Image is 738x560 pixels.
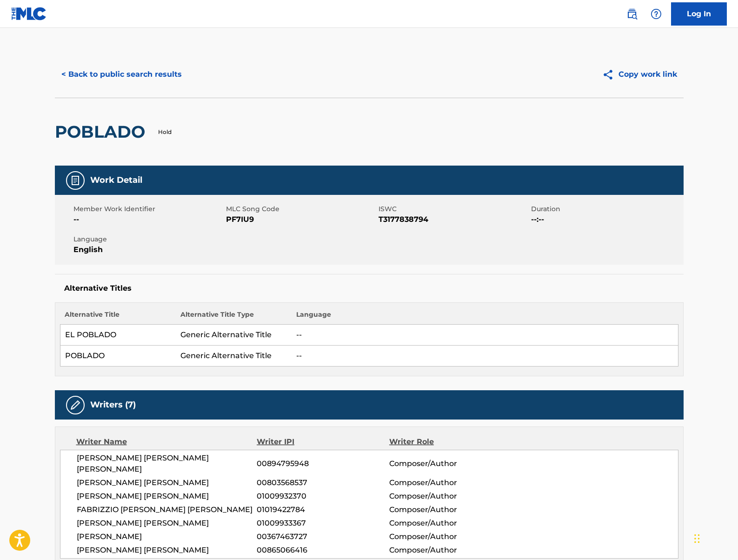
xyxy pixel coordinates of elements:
span: Composer/Author [389,491,510,502]
span: ISWC [379,204,529,214]
span: Composer/Author [389,504,510,515]
img: search [626,8,638,20]
span: --:-- [531,214,681,225]
span: [PERSON_NAME] [PERSON_NAME] [PERSON_NAME] [77,453,257,475]
button: < Back to public search results [55,63,188,86]
span: Language [73,234,224,244]
span: [PERSON_NAME] [77,531,257,542]
span: -- [73,214,224,225]
span: Member Work Identifier [73,204,224,214]
span: FABRIZZIO [PERSON_NAME] [PERSON_NAME] [77,504,257,515]
img: Work Detail [70,175,81,186]
img: help [651,8,662,20]
td: EL POBLADO [60,325,176,346]
th: Alternative Title [60,310,176,325]
span: PF7IU9 [226,214,376,225]
img: MLC Logo [11,7,47,20]
div: Drag [694,525,700,553]
span: 01009933367 [257,518,389,529]
span: Composer/Author [389,531,510,542]
span: [PERSON_NAME] [PERSON_NAME] [77,491,257,502]
span: 01019422784 [257,504,389,515]
div: Writer IPI [257,436,389,447]
span: Duration [531,204,681,214]
button: Copy work link [596,63,684,86]
td: -- [292,325,678,346]
span: 00367463727 [257,531,389,542]
span: T3177838794 [379,214,529,225]
h2: POBLADO [55,121,150,142]
div: Help [647,5,665,23]
span: [PERSON_NAME] [PERSON_NAME] [77,545,257,556]
th: Alternative Title Type [176,310,292,325]
div: Writer Name [76,436,257,447]
iframe: Chat Widget [691,515,738,560]
span: 00865066416 [257,545,389,556]
td: -- [292,346,678,367]
a: Log In [671,2,727,26]
span: 01009932370 [257,491,389,502]
span: Composer/Author [389,458,510,469]
th: Language [292,310,678,325]
span: Composer/Author [389,518,510,529]
p: Hold [158,128,172,136]
span: English [73,244,224,255]
span: 00803568537 [257,477,389,488]
span: [PERSON_NAME] [PERSON_NAME] [77,477,257,488]
img: Copy work link [602,69,618,80]
td: Generic Alternative Title [176,346,292,367]
h5: Work Detail [90,175,142,186]
h5: Writers (7) [90,400,136,410]
td: Generic Alternative Title [176,325,292,346]
span: Composer/Author [389,545,510,556]
span: Composer/Author [389,477,510,488]
h5: Alternative Titles [64,284,674,293]
a: Public Search [623,5,641,23]
img: Writers [70,400,81,411]
span: MLC Song Code [226,204,376,214]
div: Writer Role [389,436,510,447]
span: 00894795948 [257,458,389,469]
span: [PERSON_NAME] [PERSON_NAME] [77,518,257,529]
td: POBLADO [60,346,176,367]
